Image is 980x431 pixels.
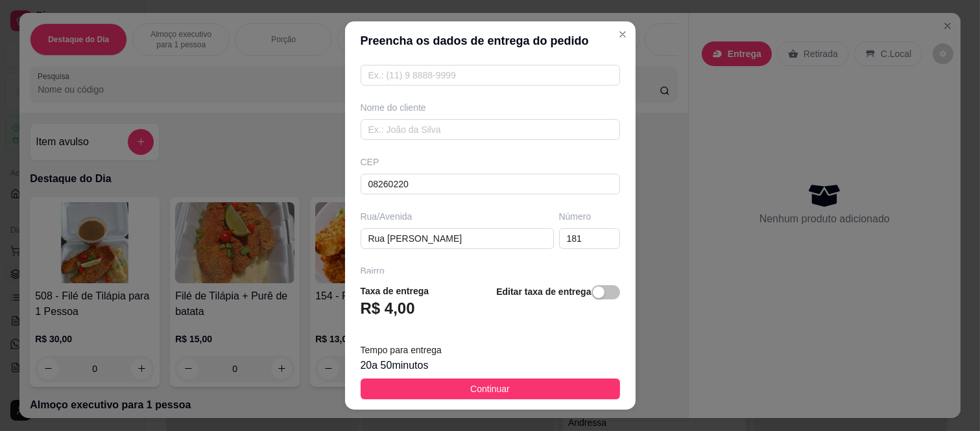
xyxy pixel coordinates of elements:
[361,101,620,114] div: Nome do cliente
[496,286,591,297] strong: Editar taxa de entrega
[361,156,620,169] div: CEP
[361,264,620,277] div: Bairro
[361,345,442,355] span: Tempo para entrega
[612,24,633,45] button: Close
[559,228,620,249] input: Ex.: 44
[361,298,415,319] h3: R$ 4,00
[470,382,510,396] span: Continuar
[361,358,620,373] div: 20 a 50 minutos
[361,174,620,194] input: Ex.: 00000-000
[361,65,620,86] input: Ex.: (11) 9 8888-9999
[345,21,636,60] header: Preencha os dados de entrega do pedido
[361,379,620,399] button: Continuar
[361,119,620,140] input: Ex.: João da Silva
[361,286,429,296] strong: Taxa de entrega
[361,210,554,223] div: Rua/Avenida
[559,210,620,223] div: Número
[361,228,554,249] input: Ex.: Rua Oscar Freire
